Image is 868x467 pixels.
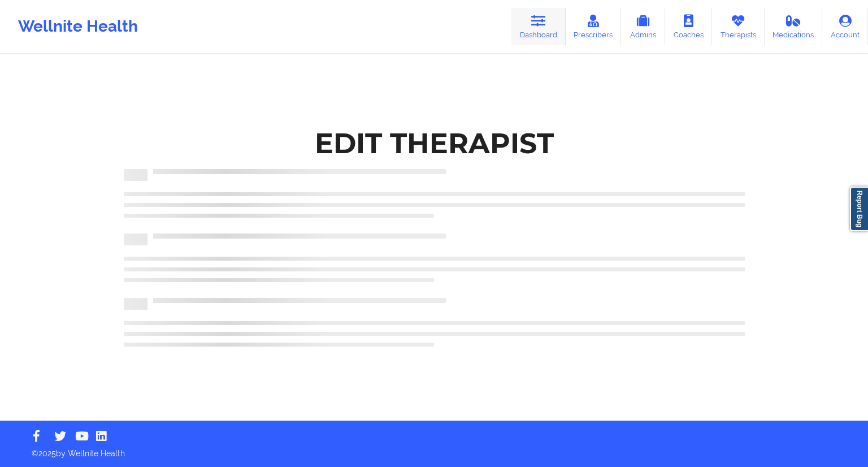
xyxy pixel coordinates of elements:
a: Prescribers [566,8,622,45]
a: Admins [621,8,665,45]
div: Edit Therapist [315,126,554,161]
a: Report Bug [850,187,868,231]
a: Dashboard [511,8,566,45]
a: Therapists [712,8,765,45]
p: © 2025 by Wellnite Health [24,440,844,459]
a: Account [822,8,868,45]
a: Coaches [665,8,712,45]
a: Medications [765,8,823,45]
